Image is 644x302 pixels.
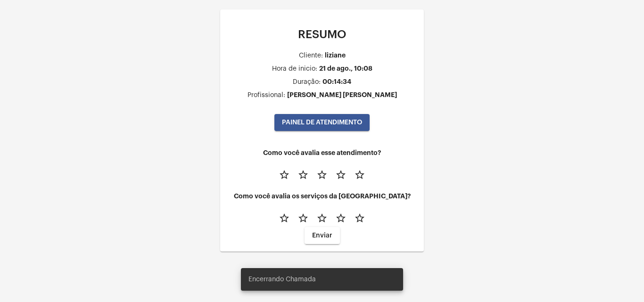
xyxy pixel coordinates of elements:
div: Profissional: [248,92,285,99]
mat-icon: star_border [279,212,290,224]
div: 00:14:34 [322,78,351,85]
h4: Como você avalia os serviços da [GEOGRAPHIC_DATA]? [228,193,416,200]
span: Enviar [312,232,332,239]
mat-icon: star_border [297,212,309,224]
h4: Como você avalia esse atendimento? [228,149,416,156]
div: Duração: [293,79,321,86]
div: [PERSON_NAME] [PERSON_NAME] [287,91,397,98]
div: Cliente: [299,52,323,59]
mat-icon: star_border [354,212,365,224]
div: 21 de ago., 10:08 [319,65,372,72]
p: RESUMO [228,28,416,41]
button: PAINEL DE ATENDIMENTO [274,114,370,131]
div: Hora de inicio: [272,65,317,73]
span: PAINEL DE ATENDIMENTO [282,119,362,126]
mat-icon: star_border [335,212,347,224]
div: liziane [325,52,346,59]
mat-icon: star_border [297,169,309,180]
mat-icon: star_border [279,169,290,180]
mat-icon: star_border [335,169,347,180]
button: Enviar [305,227,340,244]
mat-icon: star_border [316,212,328,224]
mat-icon: star_border [316,169,328,180]
mat-icon: star_border [354,169,365,180]
span: Encerrando Chamada [248,275,316,284]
